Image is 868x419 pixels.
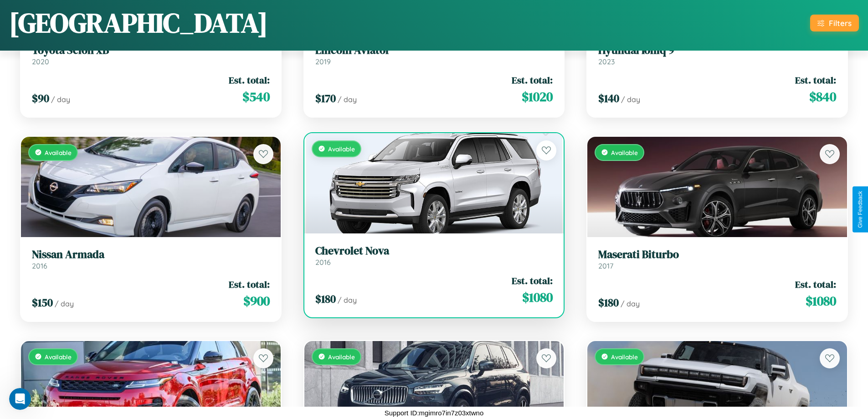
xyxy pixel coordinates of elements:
[512,73,553,87] span: Est. total:
[338,95,357,104] span: / day
[598,44,836,57] h3: Hyundai Ioniq 9
[810,15,859,31] button: Filters
[229,278,270,291] span: Est. total:
[45,353,72,361] span: Available
[32,44,270,66] a: Toyota Scion xB2020
[806,292,836,310] span: $ 1080
[242,88,270,106] span: $ 540
[522,88,553,106] span: $ 1020
[32,91,49,106] span: $ 90
[598,248,836,261] h3: Maserati Biturbo
[385,407,484,419] p: Support ID: mgimro7in7z03xtwno
[32,248,270,261] h3: Nissan Armada
[9,4,268,41] h1: [GEOGRAPHIC_DATA]
[795,73,836,87] span: Est. total:
[45,149,72,156] span: Available
[598,44,836,66] a: Hyundai Ioniq 92023
[51,95,70,104] span: / day
[32,44,270,57] h3: Toyota Scion xB
[315,57,331,66] span: 2019
[512,274,553,287] span: Est. total:
[598,91,619,106] span: $ 140
[328,145,355,153] span: Available
[338,295,357,305] span: / day
[315,291,336,306] span: $ 180
[9,388,31,410] iframe: Intercom live chat
[32,248,270,270] a: Nissan Armada2016
[809,88,836,106] span: $ 840
[32,261,47,270] span: 2016
[229,73,270,87] span: Est. total:
[315,44,553,66] a: Lincoln Aviator2019
[598,261,613,270] span: 2017
[32,295,53,310] span: $ 150
[857,191,863,228] div: Give Feedback
[598,57,615,66] span: 2023
[611,149,638,156] span: Available
[315,244,553,258] h3: Chevrolet Nova
[598,248,836,270] a: Maserati Biturbo2017
[315,258,331,267] span: 2016
[32,57,49,66] span: 2020
[328,353,355,361] span: Available
[315,44,553,57] h3: Lincoln Aviator
[522,288,553,306] span: $ 1080
[315,91,336,106] span: $ 170
[315,244,553,267] a: Chevrolet Nova2016
[598,295,619,310] span: $ 180
[243,292,270,310] span: $ 900
[795,278,836,291] span: Est. total:
[55,299,74,308] span: / day
[611,353,638,361] span: Available
[829,18,852,28] div: Filters
[621,299,640,308] span: / day
[621,95,640,104] span: / day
